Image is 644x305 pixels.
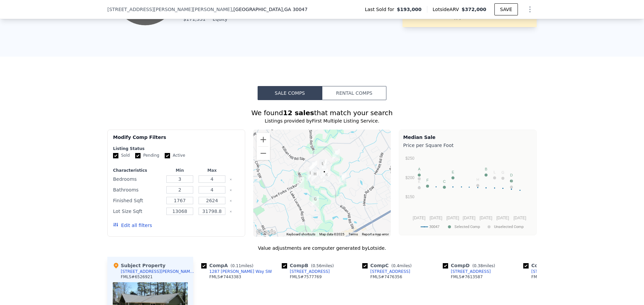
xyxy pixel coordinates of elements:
text: E [452,170,454,174]
div: Comp B [282,262,336,269]
span: , [GEOGRAPHIC_DATA] [232,6,308,13]
text: [DATE] [463,216,476,220]
button: SAVE [494,3,518,15]
div: Lot Size Sqft [113,207,162,216]
input: Sold [113,153,118,158]
span: 0.4 [393,263,399,268]
div: FMLS # 6526921 [121,274,153,280]
div: 3799 Lee Ridge Way SW [332,149,340,160]
a: Open this area in Google Maps (opens a new window) [255,228,277,237]
div: FMLS # 7476356 [370,274,402,280]
button: Keyboard shortcuts [286,232,315,237]
button: Clear [229,210,232,213]
div: 4353 Deerbrook Way SW [309,161,317,172]
span: $193,000 [397,6,422,13]
div: 1408 Fawnbrook Ct SW [323,171,330,183]
text: I [419,171,420,175]
div: Comp E [523,262,578,269]
text: L [494,170,496,174]
img: Google [255,228,277,237]
div: 1225 Sand Knoll Run SW [319,160,326,172]
text: [DATE] [446,216,459,220]
span: ( miles) [228,263,256,268]
div: 1287 [PERSON_NAME] Way SW [209,269,272,274]
span: 0.56 [313,263,322,268]
label: Active [165,153,185,158]
button: Clear [229,178,232,181]
strong: 12 sales [283,109,314,117]
span: [STREET_ADDRESS][PERSON_NAME][PERSON_NAME] [107,6,232,13]
text: B [485,167,487,171]
button: Clear [229,200,232,202]
text: 30047 [429,225,439,229]
text: F [426,178,429,182]
svg: A chart. [403,150,532,234]
a: [STREET_ADDRESS] [443,269,491,274]
div: 4343 Deerbrook Way SW [310,161,317,172]
button: Show Options [523,3,537,16]
div: [STREET_ADDRESS] [290,269,330,274]
span: 0.38 [474,263,483,268]
input: Pending [135,153,141,158]
div: Comp D [443,262,498,269]
div: Listings provided by First Multiple Listing Service . [107,118,537,124]
div: Bedrooms [113,174,162,184]
td: $171,351 [183,15,206,23]
div: 4203 Deerbrook Way SW [311,171,319,182]
button: Zoom out [257,147,270,160]
div: 3905 Colonial Trl SW [320,159,327,170]
div: [STREET_ADDRESS][PERSON_NAME][PERSON_NAME] [121,269,196,274]
div: Min [165,168,195,173]
div: Bathrooms [113,185,162,195]
div: Price per Square Foot [403,141,532,150]
text: [DATE] [480,216,492,220]
div: FMLS # 7577769 [290,274,322,280]
text: $150 [406,195,415,199]
span: Last Sold for [365,6,397,13]
text: [DATE] [430,216,442,220]
div: [STREET_ADDRESS] [451,269,491,274]
div: Listing Status [113,146,239,151]
span: $372,000 [462,7,486,12]
text: $250 [406,156,415,161]
text: C [443,179,446,183]
button: Sale Comps [258,86,322,100]
div: Characteristics [113,168,162,173]
button: Rental Comps [322,86,386,100]
div: [STREET_ADDRESS] [370,269,410,274]
span: ( miles) [308,263,336,268]
div: 1325 Killian Hill Rd SW [321,168,328,180]
text: G [501,170,504,174]
a: [STREET_ADDRESS] [523,269,571,274]
div: 1182 Timber Glen Ct SW [307,170,314,181]
text: A [418,167,421,171]
a: 1287 [PERSON_NAME] Way SW [201,269,272,274]
text: Selected Comp [454,225,480,229]
div: 3809 Cotswold Dr SW [339,173,346,184]
div: Max [197,168,227,173]
text: [DATE] [514,216,526,220]
div: Modify Comp Filters [113,134,239,146]
text: D [510,173,513,177]
text: [DATE] [496,216,509,220]
div: FMLS # 7443383 [209,274,241,280]
div: Value adjustments are computer generated by Lotside . [107,245,537,251]
div: Comp C [362,262,414,269]
span: ( miles) [470,263,498,268]
a: [STREET_ADDRESS] [282,269,330,274]
a: [STREET_ADDRESS] [362,269,410,274]
div: [STREET_ADDRESS] [531,269,571,274]
text: H [476,177,479,181]
span: Map data ©2025 [319,232,344,236]
div: FMLS # 7485963 [531,274,563,280]
div: Comp A [201,262,256,269]
span: , GA 30047 [283,7,308,12]
text: J [511,179,513,183]
div: Finished Sqft [113,196,162,205]
text: Unselected Comp [494,225,524,229]
div: Median Sale [403,134,532,141]
button: Zoom in [257,133,270,146]
text: $200 [406,175,415,180]
a: Report a map error [362,232,389,236]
